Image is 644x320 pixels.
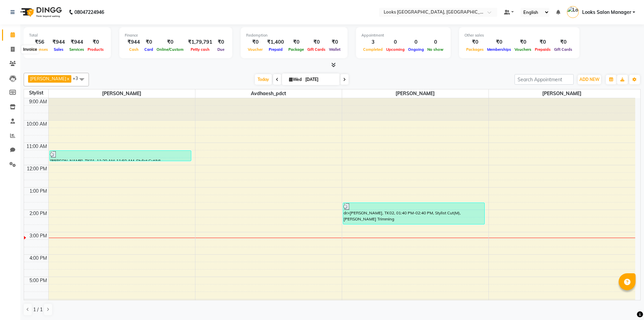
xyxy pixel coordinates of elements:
[267,47,284,52] span: Prepaid
[52,47,65,52] span: Sales
[306,47,327,52] span: Gift Cards
[306,38,327,46] div: ₹0
[533,47,552,52] span: Prepaids
[464,33,574,38] div: Other sales
[246,38,264,46] div: ₹0
[406,38,426,46] div: 0
[287,47,306,52] span: Package
[86,38,105,46] div: ₹0
[513,38,533,46] div: ₹0
[616,293,637,313] iframe: chat widget
[28,277,48,284] div: 5:00 PM
[25,165,48,172] div: 12:00 PM
[287,38,306,46] div: ₹0
[485,47,513,52] span: Memberships
[21,45,39,54] div: Invoice
[68,38,86,46] div: ₹944
[216,47,226,52] span: Due
[513,47,533,52] span: Vouchers
[24,89,48,97] div: Stylist
[50,38,68,46] div: ₹944
[28,98,48,105] div: 9:00 AM
[567,6,579,18] img: Looks Salon Manager
[185,38,215,46] div: ₹1,79,791
[343,203,484,224] div: dr>[PERSON_NAME], TK02, 01:40 PM-02:40 PM, Stylist Cut(M),[PERSON_NAME] Trimming
[287,77,303,82] span: Wed
[464,47,485,52] span: Packages
[406,47,426,52] span: Ongoing
[552,47,574,52] span: Gift Cards
[28,210,48,217] div: 2:00 PM
[361,33,445,38] div: Appointment
[30,76,66,81] span: [PERSON_NAME]
[384,38,406,46] div: 0
[342,89,488,98] span: [PERSON_NAME]
[426,38,445,46] div: 0
[361,38,384,46] div: 3
[215,38,227,46] div: ₹0
[28,299,48,306] div: 6:00 PM
[143,38,155,46] div: ₹0
[579,77,599,82] span: ADD NEW
[264,38,287,46] div: ₹1,400
[195,89,342,98] span: Avdhaesh_pdct
[17,3,64,22] img: logo
[189,47,211,52] span: Petty cash
[578,75,601,84] button: ADD NEW
[28,255,48,262] div: 4:00 PM
[464,38,485,46] div: ₹0
[73,76,83,81] span: +3
[25,143,48,150] div: 11:00 AM
[485,38,513,46] div: ₹0
[327,47,342,52] span: Wallet
[327,38,342,46] div: ₹0
[74,3,104,22] b: 08047224946
[28,232,48,239] div: 3:00 PM
[489,89,636,98] span: [PERSON_NAME]
[50,151,191,161] div: [PERSON_NAME], TK01, 11:20 AM-11:50 AM, Stylist Cut(M)
[33,306,43,313] span: 1 / 1
[533,38,552,46] div: ₹0
[582,9,631,16] span: Looks Salon Manager
[29,38,50,46] div: ₹56
[29,33,105,38] div: Total
[125,33,227,38] div: Finance
[246,33,342,38] div: Redemption
[143,47,155,52] span: Card
[28,188,48,195] div: 1:00 PM
[49,89,195,98] span: [PERSON_NAME]
[127,47,140,52] span: Cash
[515,74,574,85] input: Search Appointment
[384,47,406,52] span: Upcoming
[86,47,105,52] span: Products
[552,38,574,46] div: ₹0
[66,76,69,81] a: x
[25,121,48,128] div: 10:00 AM
[68,47,86,52] span: Services
[155,47,185,52] span: Online/Custom
[246,47,264,52] span: Voucher
[125,38,143,46] div: ₹944
[361,47,384,52] span: Completed
[426,47,445,52] span: No show
[255,74,272,85] span: Today
[303,74,337,85] input: 2025-09-03
[155,38,185,46] div: ₹0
